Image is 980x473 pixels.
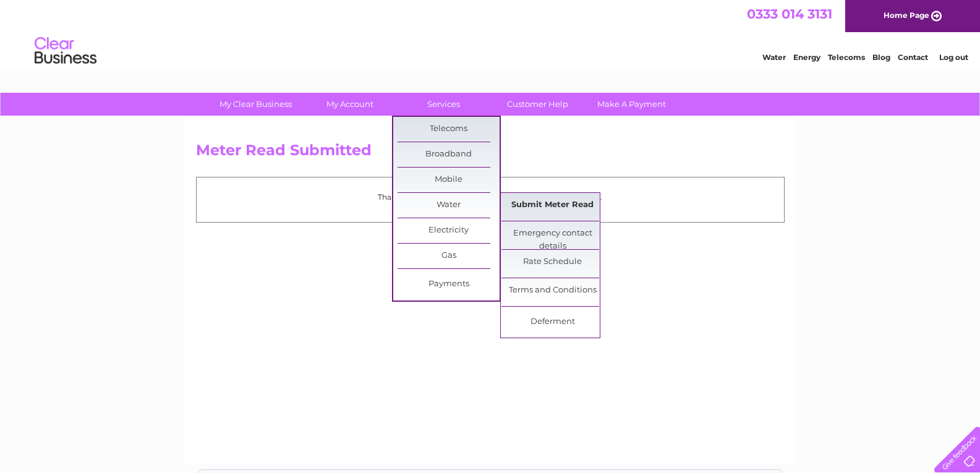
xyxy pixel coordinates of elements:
[501,310,603,335] a: Deferment
[501,221,603,246] a: Emergency contact details
[398,272,500,297] a: Payments
[762,53,786,62] a: Water
[939,53,968,62] a: Log out
[203,191,778,203] p: Thank you for your time, your meter read has been received.
[196,142,785,165] h2: Meter Read Submitted
[205,93,307,116] a: My Clear Business
[501,278,603,303] a: Terms and Conditions
[828,53,865,62] a: Telecoms
[398,168,500,192] a: Mobile
[581,93,683,116] a: Make A Payment
[393,93,495,116] a: Services
[898,53,928,62] a: Contact
[501,193,603,218] a: Submit Meter Read
[398,117,500,142] a: Telecoms
[398,142,500,167] a: Broadband
[398,244,500,268] a: Gas
[487,93,589,116] a: Customer Help
[501,250,603,275] a: Rate Schedule
[793,53,820,62] a: Energy
[398,218,500,243] a: Electricity
[34,32,97,70] img: logo.png
[398,193,500,218] a: Water
[872,53,890,62] a: Blog
[299,93,401,116] a: My Account
[198,7,783,60] div: Clear Business is a trading name of Verastar Limited (registered in [GEOGRAPHIC_DATA] No. 3667643...
[747,6,832,22] a: 0333 014 3131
